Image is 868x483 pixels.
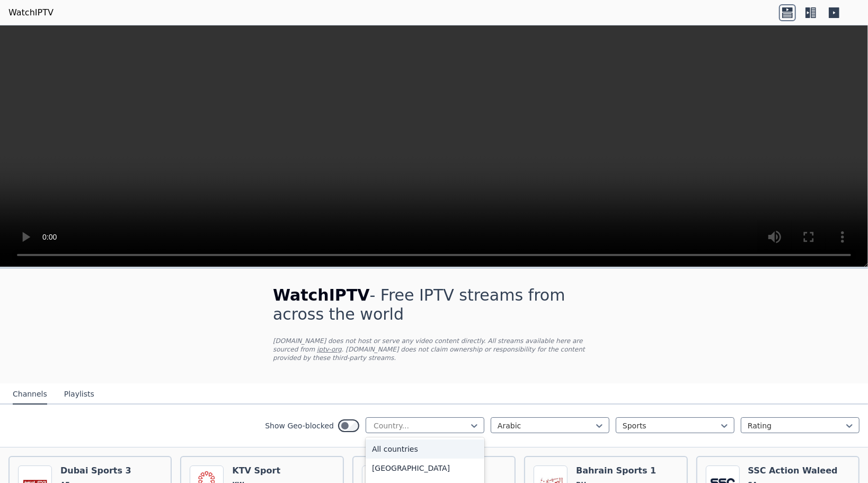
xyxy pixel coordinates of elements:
div: [GEOGRAPHIC_DATA] [366,459,484,478]
label: Show Geo-blocked [265,420,334,431]
h1: - Free IPTV streams from across the world [273,286,595,324]
button: Channels [13,384,47,405]
a: iptv-org [317,346,342,353]
div: All countries [366,440,484,459]
a: WatchIPTV [8,6,54,19]
p: [DOMAIN_NAME] does not host or serve any video content directly. All streams available here are s... [273,337,595,362]
button: Playlists [64,384,94,405]
h6: KTV Sport [232,466,280,476]
h6: Dubai Sports 3 [60,466,131,476]
h6: SSC Action Waleed [748,466,838,476]
h6: Bahrain Sports 1 [576,466,656,476]
span: WatchIPTV [273,286,370,304]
